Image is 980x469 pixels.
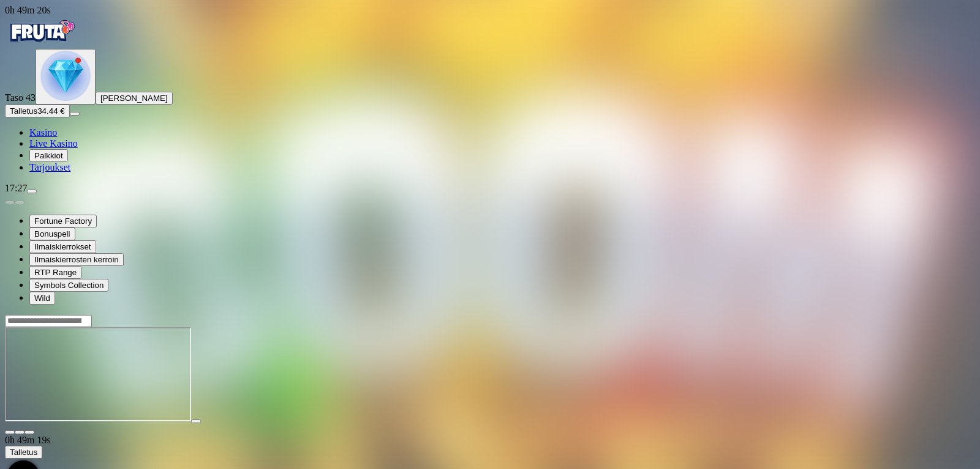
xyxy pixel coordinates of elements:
[5,430,15,434] button: close icon
[29,149,68,162] button: reward iconPalkkiot
[5,38,78,48] a: Fruta
[29,138,78,149] a: poker-chip iconLive Kasino
[29,266,81,279] button: RTP Range
[34,151,63,160] span: Palkkiot
[5,16,975,173] nav: Primary
[29,127,57,138] span: Kasino
[34,216,92,226] span: Fortune Factory
[10,106,37,116] span: Talletus
[29,279,108,292] button: Symbols Collection
[34,255,119,264] span: Ilmaiskierrosten kerroin
[15,430,24,434] button: chevron-down icon
[27,190,37,193] button: menu
[15,201,24,204] button: next slide
[24,430,34,434] button: fullscreen icon
[34,242,91,251] span: Ilmaiskierrokset
[34,294,50,303] span: Wild
[191,419,201,423] button: play icon
[29,215,97,227] button: Fortune Factory
[34,281,104,290] span: Symbols Collection
[29,162,70,172] a: gift-inverted iconTarjoukset
[34,268,77,277] span: RTP Range
[5,183,27,193] span: 17:27
[29,240,96,253] button: Ilmaiskierrokset
[5,201,15,204] button: prev slide
[5,446,42,459] button: Talletus
[34,229,70,238] span: Bonuspeli
[37,106,64,116] span: 34.44 €
[29,127,57,138] a: diamond iconKasino
[5,435,51,445] span: user session time
[5,16,78,46] img: Fruta
[5,315,92,327] input: Search
[29,138,78,149] span: Live Kasino
[10,448,37,457] span: Talletus
[29,253,124,266] button: Ilmaiskierrosten kerroin
[29,227,75,240] button: Bonuspeli
[5,5,51,15] span: user session time
[36,49,96,105] button: level unlocked
[100,94,168,103] span: [PERSON_NAME]
[29,292,55,305] button: Wild
[5,92,36,103] span: Taso 43
[40,51,91,101] img: level unlocked
[70,112,80,116] button: menu
[5,327,191,421] iframe: 333 Boom Banks Power Combo
[5,105,70,117] button: Talletusplus icon34.44 €
[96,92,173,105] button: [PERSON_NAME]
[29,162,70,172] span: Tarjoukset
